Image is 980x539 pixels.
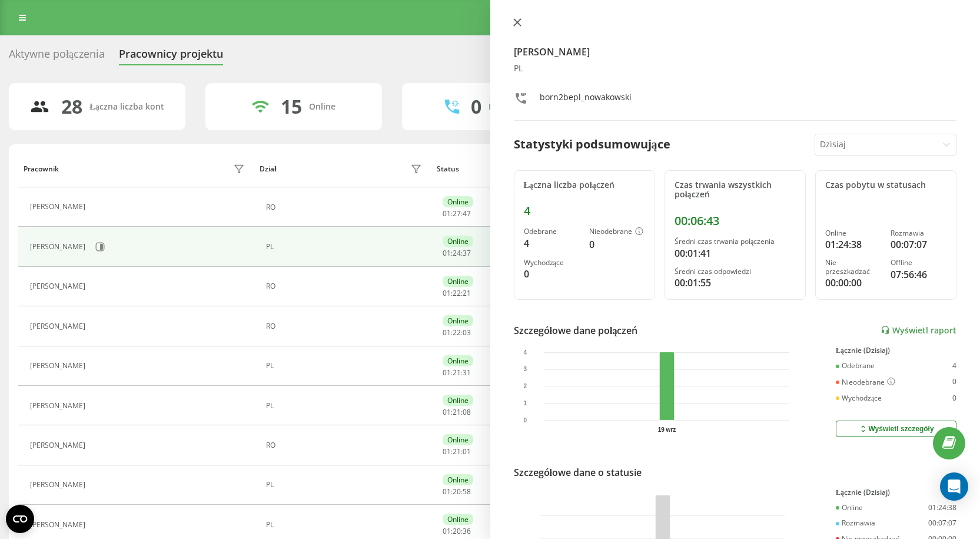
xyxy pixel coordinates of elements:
div: 0 [524,267,580,281]
span: 21 [453,447,461,457]
span: 01 [443,368,451,378]
span: 31 [463,368,471,378]
div: 4 [952,362,956,370]
div: PL [266,402,425,410]
div: Open Intercom Messenger [940,472,968,501]
div: [PERSON_NAME] [30,322,88,330]
div: Szczegółowe dane o statusie [514,465,642,480]
text: 4 [523,349,527,356]
div: PL [266,521,425,529]
div: Online [443,395,473,406]
div: Online [443,514,473,525]
div: Online [443,236,473,247]
text: 2 [523,383,527,389]
span: 36 [463,526,471,536]
div: PL [266,481,425,489]
span: 22 [453,328,461,338]
span: 01 [443,288,451,298]
div: Rozmawiają [489,102,536,112]
button: Wyświetl szczegóły [836,421,956,437]
div: [PERSON_NAME] [30,203,88,211]
div: Wyświetl szczegóły [858,424,934,434]
div: 01:24:38 [928,504,956,512]
div: 00:07:07 [891,237,946,252]
div: PL [266,243,425,251]
div: Nieodebrane [836,378,895,387]
div: Rozmawia [836,519,875,527]
div: Online [443,434,473,445]
div: : : [443,408,471,416]
span: 21 [453,407,461,417]
span: 01 [463,447,471,457]
div: Łączna liczba kont [89,102,164,112]
div: PL [266,362,425,370]
div: Wychodzące [836,394,882,402]
div: 00:07:07 [928,519,956,527]
div: Nieodebrane [589,227,645,237]
div: Online [443,355,473,366]
span: 20 [453,487,461,497]
div: Średni czas odpowiedzi [675,267,796,276]
div: Odebrane [836,362,875,370]
a: Wyświetl raport [881,325,956,335]
div: born2bepl_nowakowski [540,91,632,108]
div: Statystyki podsumowujące [514,135,670,153]
div: [PERSON_NAME] [30,481,88,489]
div: Dział [260,165,276,173]
span: 08 [463,407,471,417]
div: Status [437,165,459,173]
div: RO [266,282,425,290]
span: 22 [453,288,461,298]
span: 21 [453,368,461,378]
span: 58 [463,487,471,497]
h4: [PERSON_NAME] [514,45,957,59]
text: 1 [523,400,527,406]
div: Online [825,229,881,237]
div: : : [443,527,471,535]
text: 0 [523,417,527,424]
div: Czas pobytu w statusach [825,180,946,190]
div: Łącznie (Dzisiaj) [836,488,956,497]
div: 0 [952,378,956,387]
div: Online [309,102,335,112]
div: : : [443,210,471,218]
div: : : [443,289,471,297]
div: [PERSON_NAME] [30,282,88,290]
span: 37 [463,248,471,258]
div: Online [836,504,863,512]
div: Średni czas trwania połączenia [675,237,796,246]
div: 00:00:00 [825,276,881,290]
div: : : [443,448,471,456]
span: 27 [453,209,461,219]
div: 00:01:55 [675,276,796,290]
div: RO [266,322,425,330]
div: Czas trwania wszystkich połączeń [675,180,796,200]
span: 01 [443,248,451,258]
div: Aktywne połączenia [9,48,105,66]
span: 01 [443,328,451,338]
span: 20 [453,526,461,536]
div: Offline [891,259,946,267]
div: [PERSON_NAME] [30,441,88,449]
div: : : [443,488,471,496]
div: 0 [952,394,956,402]
text: 19 wrz [657,426,676,433]
button: Open CMP widget [6,505,34,533]
span: 01 [443,526,451,536]
div: 4 [524,236,580,250]
div: Online [443,196,473,207]
div: Szczegółowe dane połączeń [514,323,638,338]
div: [PERSON_NAME] [30,362,88,370]
div: Nie przeszkadzać [825,259,881,276]
div: [PERSON_NAME] [30,521,88,529]
div: Łącznie (Dzisiaj) [836,346,956,355]
div: Odebrane [524,227,580,236]
div: 15 [281,95,302,118]
div: RO [266,441,425,449]
div: 07:56:46 [891,267,946,282]
div: [PERSON_NAME] [30,402,88,410]
span: 01 [443,209,451,219]
div: Pracownicy projektu [119,48,223,66]
div: 00:06:43 [675,214,796,228]
div: Online [443,276,473,287]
